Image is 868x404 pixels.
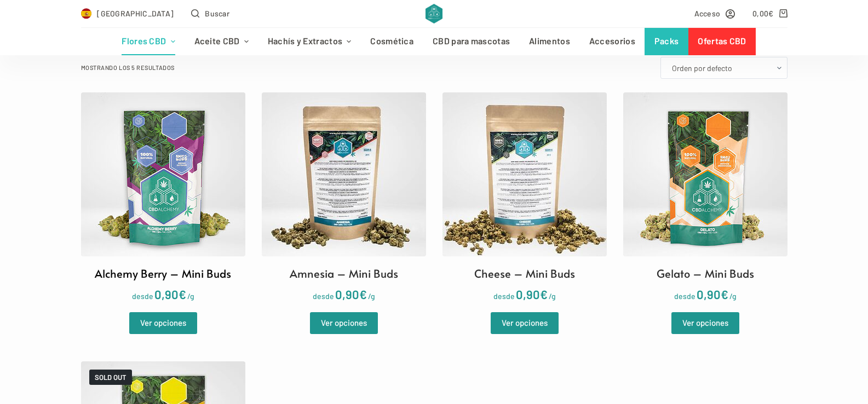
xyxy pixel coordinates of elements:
[674,291,695,301] span: desde
[95,265,231,282] h2: Alchemy Berry – Mini Buds
[191,7,229,20] button: Abrir formulario de búsqueda
[154,287,186,301] bdi: 0,90
[491,312,559,334] a: Elige las opciones para “Cheese - Mini Buds”
[645,28,688,55] a: Packs
[694,7,721,20] span: Acceso
[540,287,548,301] span: €
[768,9,773,18] span: €
[671,312,739,334] a: Elige las opciones para “Gelato - Mini Buds”
[657,265,754,282] h2: Gelato – Mini Buds
[132,291,153,301] span: desde
[694,7,735,20] a: Acceso
[262,92,426,304] a: Amnesia – Mini Buds desde0,90€/g
[89,370,132,385] span: SOLD OUT
[493,291,515,301] span: desde
[549,291,556,301] span: /g
[729,291,737,301] span: /g
[359,287,367,301] span: €
[579,28,645,55] a: Accesorios
[442,92,607,304] a: Cheese – Mini Buds desde0,90€/g
[361,28,423,55] a: Cosmética
[185,28,258,55] a: Aceite CBD
[290,265,398,282] h2: Amnesia – Mini Buds
[179,287,186,301] span: €
[474,265,575,282] h2: Cheese – Mini Buds
[752,7,787,20] a: Carro de compra
[187,291,194,301] span: /g
[368,291,375,301] span: /g
[129,312,197,334] a: Elige las opciones para “Alchemy Berry - Mini Buds”
[313,291,334,301] span: desde
[423,28,520,55] a: CBD para mascotas
[660,57,787,79] select: Pedido de la tienda
[112,28,185,55] a: Flores CBD
[310,312,378,334] a: Elige las opciones para “Amnesia - Mini Buds”
[752,9,774,18] bdi: 0,00
[335,287,367,301] bdi: 0,90
[520,28,580,55] a: Alimentos
[81,92,245,304] a: Alchemy Berry – Mini Buds desde0,90€/g
[688,28,756,55] a: Ofertas CBD
[516,287,548,301] bdi: 0,90
[623,92,787,304] a: Gelato – Mini Buds desde0,90€/g
[81,8,92,19] img: ES Flag
[81,63,175,73] p: Mostrando los 5 resultados
[112,28,756,55] nav: Menú de cabecera
[258,28,361,55] a: Hachís y Extractos
[205,7,229,20] span: Buscar
[426,4,442,24] img: CBD Alchemy
[81,7,174,20] a: Select Country
[697,287,728,301] bdi: 0,90
[721,287,728,301] span: €
[97,7,174,20] span: [GEOGRAPHIC_DATA]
